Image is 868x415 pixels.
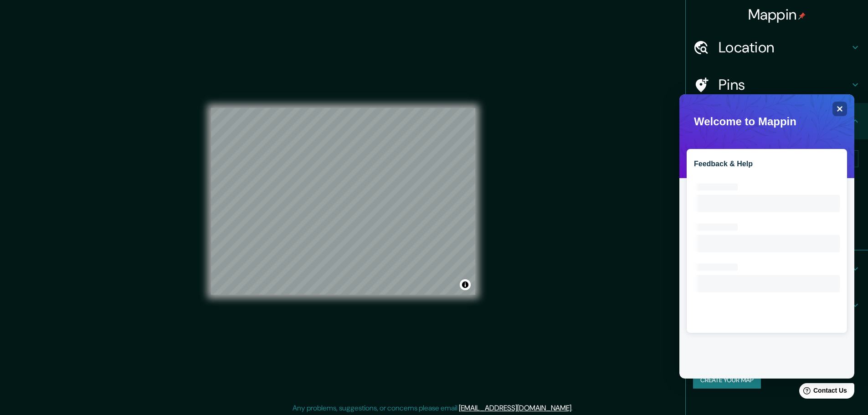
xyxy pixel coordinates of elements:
button: Create your map [693,372,761,389]
h4: Pins [719,76,850,94]
img: pin-icon.png [798,12,806,20]
h4: Location [719,38,850,56]
h4: Mappin [748,5,806,24]
p: Any problems, suggestions, or concerns please email . [293,403,573,414]
canvas: Map [211,108,475,295]
iframe: Help widget launcher [787,379,858,405]
div: . [574,403,576,414]
button: Toggle attribution [460,279,471,290]
a: [EMAIL_ADDRESS][DOMAIN_NAME] [459,403,571,413]
iframe: Help widget [679,94,854,379]
div: Pins [686,67,868,103]
div: Location [686,29,868,66]
div: . [573,403,574,414]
